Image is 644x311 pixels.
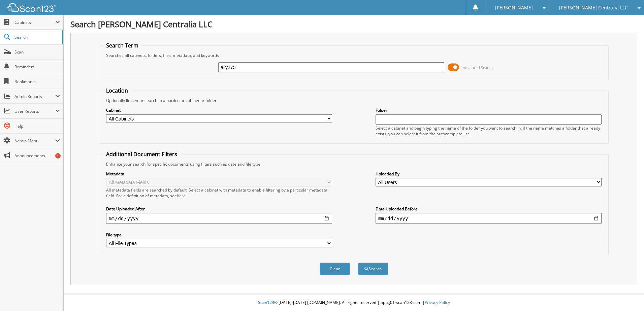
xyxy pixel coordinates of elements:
span: Reminders [14,64,60,70]
span: Admin Menu [14,138,55,144]
div: Enhance your search for specific documents using filters such as date and file type. [103,161,605,167]
div: All metadata fields are searched by default. Select a cabinet with metadata to enable filtering b... [106,187,332,199]
span: Admin Reports [14,94,55,99]
label: Cabinet [106,107,332,113]
div: Select a cabinet and begin typing the name of the folder you want to search in. If the name match... [376,125,602,137]
span: Advanced Search [463,65,493,70]
span: Help [14,123,60,129]
legend: Additional Document Filters [103,150,181,158]
span: [PERSON_NAME] [495,6,533,10]
span: User Reports [14,108,55,114]
span: [PERSON_NAME] Centralia LLC [559,6,628,10]
span: Search [14,34,59,40]
button: Search [358,263,388,275]
label: Date Uploaded After [106,206,332,212]
input: start [106,213,332,224]
a: here [177,193,186,199]
label: Uploaded By [376,171,602,177]
iframe: Chat Widget [610,279,644,311]
img: scan123-logo-white.svg [7,3,57,12]
legend: Location [103,87,131,94]
span: Cabinets [14,20,55,25]
div: Searches all cabinets, folders, files, metadata, and keywords [103,53,605,58]
div: © [DATE]-[DATE] [DOMAIN_NAME]. All rights reserved | appg01-scan123-com | [64,295,644,311]
label: File type [106,232,332,238]
span: Scan [14,49,60,55]
label: Folder [376,107,602,113]
h1: Search [PERSON_NAME] Centralia LLC [70,19,637,30]
div: 1 [55,153,61,159]
label: Date Uploaded Before [376,206,602,212]
span: Scan123 [258,300,274,305]
input: end [376,213,602,224]
span: Announcements [14,153,60,159]
legend: Search Term [103,42,142,49]
label: Metadata [106,171,332,177]
span: Bookmarks [14,79,60,84]
div: Optionally limit your search to a particular cabinet or folder [103,98,605,103]
a: Privacy Policy [425,300,450,305]
button: Clear [320,263,350,275]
